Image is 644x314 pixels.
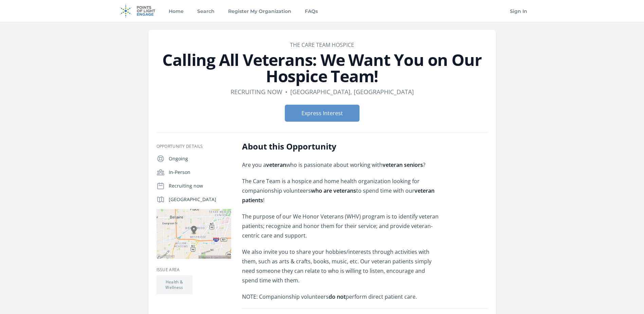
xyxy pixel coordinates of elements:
strong: do not [329,293,346,300]
p: Recruiting now [169,182,231,189]
p: NOTE: Companionship volunteers perform direct patient care. [242,292,441,301]
p: [GEOGRAPHIC_DATA] [169,196,231,203]
img: Map [157,209,231,259]
dd: Recruiting now [231,87,282,97]
h2: About this Opportunity [242,141,441,152]
li: Health & Wellness [157,275,192,294]
p: Ongoing [169,155,231,162]
button: Express Interest [285,105,360,122]
h3: Opportunity Details [157,144,231,149]
a: The Care Team Hospice [290,41,354,49]
p: We also invite you to share your hobbies/interests through activities with them, such as arts & c... [242,247,441,285]
h3: Issue area [157,267,231,273]
h1: Calling All Veterans: We Want You on Our Hospice Team! [157,52,488,84]
p: The Care Team is a hospice and home health organization looking for companionship volunteers to s... [242,176,441,205]
div: • [285,87,288,97]
strong: veteran [266,161,286,169]
p: Are you a who is passionate about working with ? [242,160,441,170]
p: The purpose of our We Honor Veterans (WHV) program is to identify veteran patients; recognize and... [242,212,441,240]
dd: [GEOGRAPHIC_DATA], [GEOGRAPHIC_DATA] [290,87,414,97]
p: In-Person [169,169,231,176]
strong: who are veterans [311,187,356,194]
strong: veteran seniors [383,161,423,169]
